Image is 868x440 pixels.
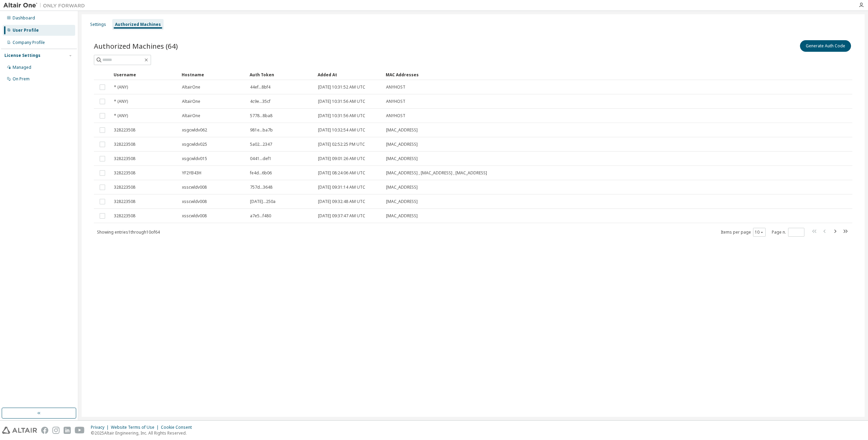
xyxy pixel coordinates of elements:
[250,84,270,90] span: 44ef...8bf4
[52,427,60,434] img: instagram.svg
[386,213,418,219] span: [MAC_ADDRESS]
[13,65,31,70] div: Managed
[318,69,380,80] div: Added At
[386,69,783,80] div: MAC Addresses
[114,213,135,219] span: 328223508
[182,199,207,204] span: xsscwldv008
[2,427,37,434] img: altair_logo.svg
[182,127,207,133] span: xsgcwldv062
[182,84,200,90] span: AltairOne
[182,170,201,176] span: YF2YB43H
[386,156,418,161] span: [MAC_ADDRESS]
[161,425,196,430] div: Cookie Consent
[90,22,106,27] div: Settings
[755,230,764,235] button: 10
[114,142,135,147] span: 328223508
[4,53,40,58] div: License Settings
[182,113,200,119] span: AltairOne
[97,229,160,235] span: Showing entries 1 through 10 of 64
[91,425,111,430] div: Privacy
[114,69,176,80] div: Username
[75,427,85,434] img: youtube.svg
[114,199,135,204] span: 328223508
[114,84,128,90] span: * (ANY)
[115,22,161,27] div: Authorized Machines
[182,213,207,219] span: xsscwldv008
[250,69,312,80] div: Auth Token
[114,185,135,190] span: 328223508
[94,41,178,51] span: Authorized Machines (64)
[386,99,405,104] span: ANYHOST
[13,76,30,82] div: On Prem
[114,99,128,104] span: * (ANY)
[13,28,39,33] div: User Profile
[114,113,128,119] span: * (ANY)
[318,142,365,147] span: [DATE] 02:52:25 PM UTC
[800,40,851,52] button: Generate Auth Code
[386,142,418,147] span: [MAC_ADDRESS]
[13,40,45,45] div: Company Profile
[250,113,272,119] span: 5778...8ba8
[41,427,48,434] img: facebook.svg
[386,185,418,190] span: [MAC_ADDRESS]
[182,69,244,80] div: Hostname
[182,142,207,147] span: xsgcwldv025
[111,425,161,430] div: Website Terms of Use
[386,127,418,133] span: [MAC_ADDRESS]
[3,2,88,9] img: Altair One
[386,84,405,90] span: ANYHOST
[318,156,365,161] span: [DATE] 09:01:26 AM UTC
[318,170,365,176] span: [DATE] 08:24:06 AM UTC
[386,113,405,119] span: ANYHOST
[250,156,271,161] span: 0441...def1
[182,156,207,161] span: xsgcwldv015
[182,99,200,104] span: AltairOne
[13,15,35,21] div: Dashboard
[250,213,271,219] span: a7e5...f480
[318,199,365,204] span: [DATE] 09:32:48 AM UTC
[386,170,487,176] span: [MAC_ADDRESS] , [MAC_ADDRESS] , [MAC_ADDRESS]
[318,127,365,133] span: [DATE] 10:32:54 AM UTC
[182,185,207,190] span: xsscwldv008
[318,99,365,104] span: [DATE] 10:31:56 AM UTC
[250,170,272,176] span: fe4d...6b06
[250,142,272,147] span: 5a02...2347
[91,430,196,436] p: © 2025 Altair Engineering, Inc. All Rights Reserved.
[721,228,766,237] span: Items per page
[250,127,273,133] span: 981e...ba7b
[318,185,365,190] span: [DATE] 09:31:14 AM UTC
[250,99,270,104] span: 4c9e...35cf
[318,113,365,119] span: [DATE] 10:31:56 AM UTC
[318,213,365,219] span: [DATE] 09:37:47 AM UTC
[64,427,71,434] img: linkedin.svg
[318,84,365,90] span: [DATE] 10:31:52 AM UTC
[386,199,418,204] span: [MAC_ADDRESS]
[250,199,276,204] span: [DATE]...250a
[772,228,804,237] span: Page n.
[114,127,135,133] span: 328223508
[250,185,272,190] span: 757d...3648
[114,170,135,176] span: 328223508
[114,156,135,161] span: 328223508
